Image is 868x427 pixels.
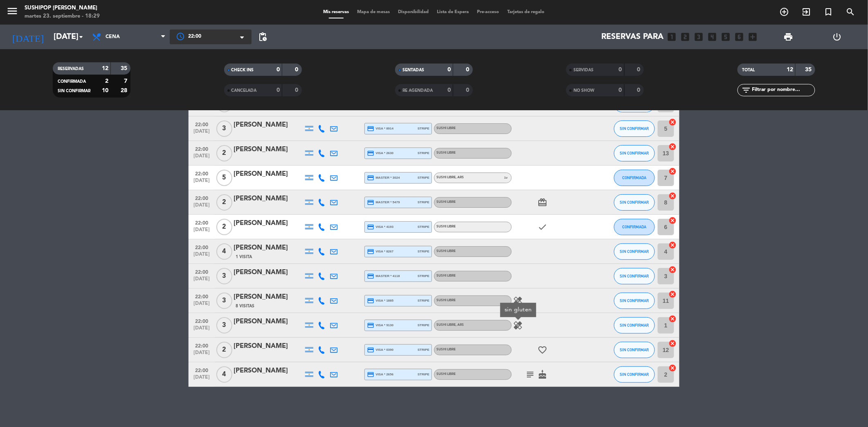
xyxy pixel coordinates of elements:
span: 22:00 [191,365,212,375]
i: cancel [669,216,677,225]
span: CONFIRMADA [58,79,86,84]
div: LOG OUT [813,25,862,49]
span: SIN CONFIRMAR [620,126,649,131]
span: Tarjetas de regalo [504,10,549,14]
span: 3 [216,317,232,334]
span: master * 3024 [367,174,400,182]
span: Mapa de mesas [353,10,394,14]
i: menu [6,5,18,17]
strong: 0 [277,67,280,73]
span: [DATE] [191,325,212,335]
span: SUSHI LIBRE [436,225,456,228]
button: SIN CONFIRMAR [614,317,655,334]
div: [PERSON_NAME] [234,366,303,376]
i: credit_card [367,223,374,231]
span: CANCELADA [232,89,257,93]
span: Reservas para [601,32,663,42]
span: SUSHI LIBRE [436,176,464,179]
span: SIN CONFIRMAR [620,200,649,204]
span: SIN CONFIRMAR [620,151,649,155]
span: [DATE] [191,252,212,261]
button: SIN CONFIRMAR [614,342,655,358]
span: 4 [216,243,232,260]
span: SUSHI LIBRE [436,323,464,327]
span: SUSHI LIBRE [436,348,456,351]
span: [DATE] [191,153,212,163]
i: turned_in_not [824,7,834,17]
button: SIN CONFIRMAR [614,194,655,211]
span: Mis reservas [319,10,353,14]
span: 2 [216,145,232,161]
span: stripe [418,224,430,229]
div: [PERSON_NAME] [234,193,303,204]
span: [DATE] [191,350,212,359]
i: cancel [669,192,677,200]
i: search [846,7,856,17]
i: cancel [669,241,677,249]
strong: 0 [466,87,471,93]
span: [DATE] [191,227,212,236]
strong: 0 [295,87,300,93]
i: cake [537,370,547,379]
span: visa * 8914 [367,125,394,132]
span: visa * 9130 [367,322,394,329]
span: SUSHI LIBRE [436,274,456,277]
span: visa * 8267 [367,248,394,255]
span: RE AGENDADA [403,89,433,93]
span: , ARS [456,323,464,327]
span: visa * 2656 [367,371,394,378]
i: credit_card [367,248,374,255]
strong: 0 [619,67,622,73]
i: credit_card [367,371,374,378]
span: 22:00 [188,33,201,41]
span: SERVIDAS [573,68,594,72]
span: 3 [216,268,232,284]
i: favorite_border [537,345,547,355]
i: cancel [669,167,677,175]
span: [DATE] [191,375,212,384]
span: visa * 2630 [367,150,394,157]
div: [PERSON_NAME] [234,267,303,278]
span: pending_actions [258,32,268,42]
i: credit_card [367,346,374,354]
span: master * 5479 [367,199,400,206]
span: Disponibilidad [394,10,433,14]
span: 22:00 [191,316,212,325]
div: [PERSON_NAME] [234,316,303,327]
span: SIN CONFIRMAR [620,323,649,327]
strong: 7 [124,78,129,84]
button: SIN CONFIRMAR [614,366,655,383]
strong: 0 [277,87,280,93]
i: credit_card [367,174,374,182]
span: 22:00 [191,193,212,202]
strong: 2 [105,78,108,84]
span: 8 Visitas [236,303,254,309]
span: 22:00 [191,341,212,350]
span: print [783,32,793,42]
i: credit_card [367,297,374,304]
span: SENTADAS [403,68,424,72]
strong: 12 [102,66,108,71]
span: 3 [216,120,232,137]
span: 1 Visita [236,254,252,260]
div: [PERSON_NAME] [234,120,303,130]
span: 2 [216,194,232,211]
span: 22:00 [191,291,212,301]
i: looks_6 [734,32,744,42]
button: menu [6,5,18,20]
i: looks_two [680,32,690,42]
span: CONFIRMADA [623,225,647,229]
span: [DATE] [191,202,212,212]
i: looks_5 [720,32,731,42]
span: SIN CONFIRMAR [620,372,649,377]
span: RESERVADAS [58,67,84,71]
span: SUSHI LIBRE [436,299,456,302]
i: subject [525,370,535,379]
strong: 0 [637,67,642,73]
i: filter_list [742,85,751,95]
span: 22:00 [191,242,212,252]
input: Filtrar por nombre... [751,86,815,95]
div: [PERSON_NAME] [234,243,303,253]
div: [PERSON_NAME] [234,292,303,302]
span: stripe [418,150,430,156]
